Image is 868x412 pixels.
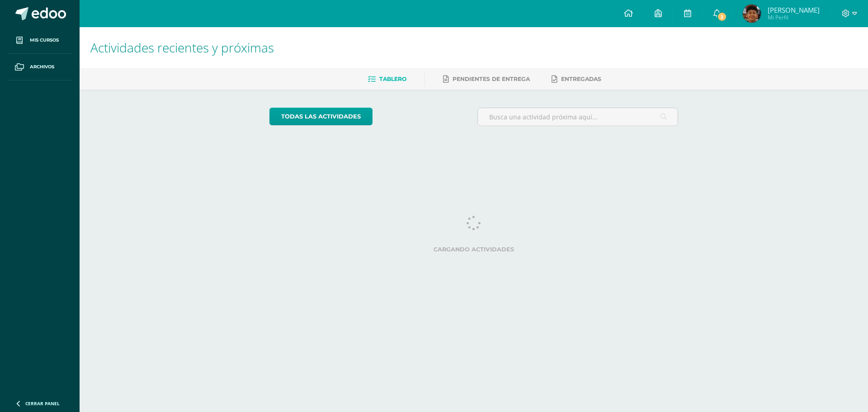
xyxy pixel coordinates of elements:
[443,72,530,86] a: Pendientes de entrega
[379,76,406,82] span: Tablero
[7,27,72,54] a: Mis cursos
[453,76,530,82] span: Pendientes de entrega
[269,108,373,125] a: todas las Actividades
[717,12,727,22] span: 2
[269,246,679,253] label: Cargando actividades
[90,39,274,56] span: Actividades recientes y próximas
[743,5,761,23] img: 570d1d6da95b0042d7adb6df22603212.png
[30,37,59,44] span: Mis cursos
[768,14,820,21] span: Mi Perfil
[25,400,60,407] span: Cerrar panel
[478,108,678,126] input: Busca una actividad próxima aquí...
[561,76,601,82] span: Entregadas
[768,5,820,14] span: [PERSON_NAME]
[552,72,601,86] a: Entregadas
[368,72,406,86] a: Tablero
[30,63,54,71] span: Archivos
[7,54,72,81] a: Archivos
